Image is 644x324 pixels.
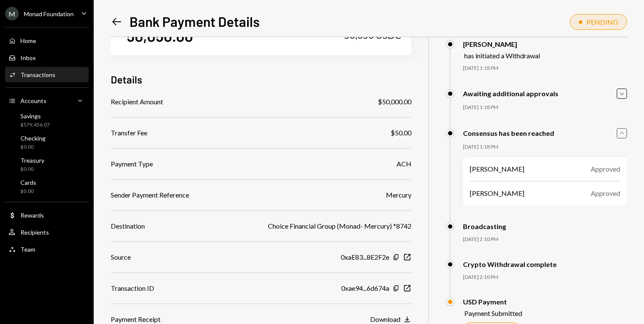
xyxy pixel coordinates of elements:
[20,246,35,253] div: Team
[464,52,540,60] div: has initiated a Withdrawal
[463,89,558,97] div: Awaiting additional approvals
[20,37,36,44] div: Home
[20,166,44,173] div: $0.00
[5,93,89,108] a: Accounts
[129,13,260,30] h1: Bank Payment Details
[463,129,554,137] div: Consensus has been reached
[463,236,627,243] div: [DATE] 2:10 PM
[111,221,145,231] div: Destination
[397,159,411,169] div: ACH
[20,188,36,195] div: $0.00
[268,221,411,231] div: Choice Financial Group (Monad- Mercury) *8742
[463,298,522,306] div: USD Payment
[5,224,89,240] a: Recipients
[20,121,50,129] div: $579,456.07
[20,179,36,186] div: Cards
[463,260,557,268] div: Crypto Withdrawal complete
[111,283,154,293] div: Transaction ID
[5,110,89,130] a: Savings$579,456.07
[5,176,89,197] a: Cards$0.00
[20,71,55,78] div: Transactions
[591,164,620,174] div: Approved
[111,159,153,169] div: Payment Type
[20,157,44,164] div: Treasury
[341,252,389,262] div: 0xaE83...8E2F2e
[5,154,89,175] a: Treasury$0.00
[20,135,46,142] div: Checking
[470,188,524,198] div: [PERSON_NAME]
[586,18,618,26] div: PENDING
[20,212,44,219] div: Rewards
[5,241,89,257] a: Team
[5,33,89,48] a: Home
[111,72,142,86] h3: Details
[5,132,89,152] a: Checking$0.00
[20,143,46,151] div: $0.00
[20,229,49,236] div: Recipients
[5,67,89,82] a: Transactions
[111,128,147,138] div: Transfer Fee
[591,188,620,198] div: Approved
[111,252,131,262] div: Source
[5,7,19,20] div: M
[341,283,389,293] div: 0xae94...6d674a
[463,40,540,48] div: [PERSON_NAME]
[5,50,89,65] a: Inbox
[24,10,74,17] div: Monad Foundation
[386,190,411,200] div: Mercury
[20,54,36,61] div: Inbox
[463,65,627,72] div: [DATE] 1:18 PM
[111,97,163,107] div: Recipient Amount
[463,222,506,230] div: Broadcasting
[111,190,189,200] div: Sender Payment Reference
[370,315,400,323] div: Download
[378,97,411,107] div: $50,000.00
[463,104,627,111] div: [DATE] 1:18 PM
[5,207,89,223] a: Rewards
[464,309,522,317] div: Payment Submitted
[470,164,524,174] div: [PERSON_NAME]
[20,112,50,120] div: Savings
[463,274,627,281] div: [DATE] 2:10 PM
[20,97,46,104] div: Accounts
[463,143,627,151] div: [DATE] 1:18 PM
[391,128,411,138] div: $50.00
